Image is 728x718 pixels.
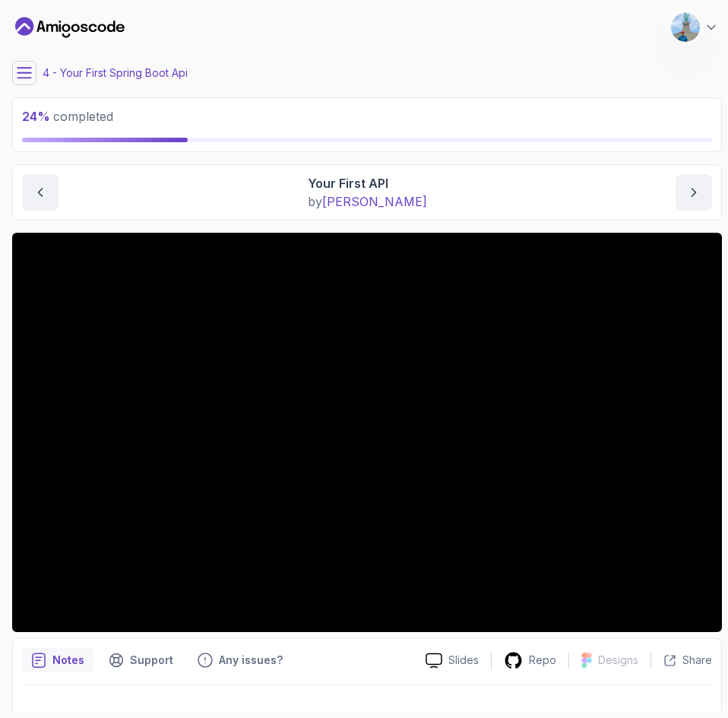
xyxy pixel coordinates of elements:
p: Notes [52,653,84,668]
p: Your First API [308,174,427,192]
button: notes button [22,648,93,672]
p: Slides [448,653,479,668]
button: Feedback button [188,648,292,672]
p: 4 - Your First Spring Boot Api [43,65,188,81]
span: 24 % [22,109,50,124]
p: Designs [598,653,638,668]
a: Repo [492,651,568,670]
p: Repo [529,653,556,668]
span: completed [22,109,113,124]
a: Slides [413,653,491,669]
iframe: 1 - Your First API [12,233,722,632]
p: Support [130,653,173,668]
button: user profile image [670,12,719,43]
p: Share [682,653,712,668]
img: user profile image [671,13,700,42]
button: Share [650,653,712,668]
a: Dashboard [15,15,125,40]
iframe: chat widget [439,382,713,650]
p: Any issues? [219,653,283,668]
p: by [308,192,427,211]
button: Support button [100,648,182,672]
span: [PERSON_NAME] [322,194,427,209]
button: next content [676,174,712,211]
button: previous content [22,174,59,211]
iframe: chat widget [664,657,713,703]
